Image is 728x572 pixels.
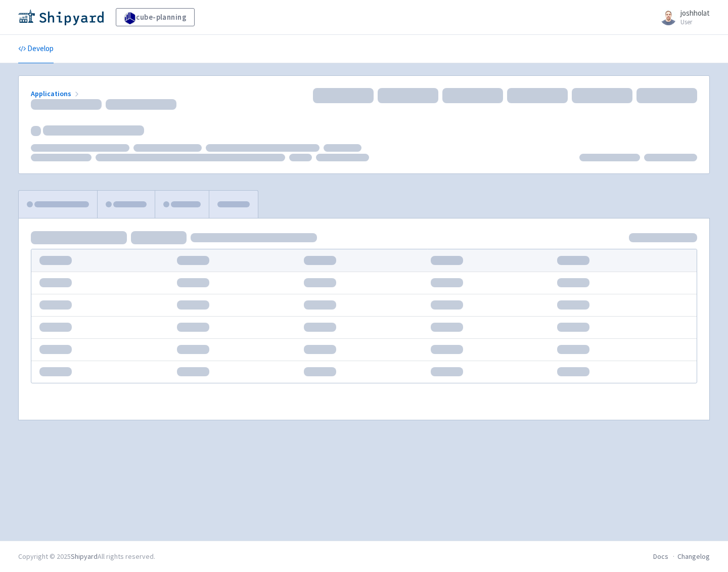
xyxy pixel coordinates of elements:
a: Docs [653,552,668,561]
small: User [680,19,710,25]
a: Changelog [677,552,710,561]
div: Copyright © 2025 All rights reserved. [18,551,155,562]
a: cube-planning [116,8,195,26]
img: Shipyard logo [18,9,104,25]
a: Shipyard [71,552,98,561]
a: Applications [31,89,81,98]
a: joshholat User [654,9,710,25]
span: joshholat [680,8,710,18]
a: Develop [18,35,54,63]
